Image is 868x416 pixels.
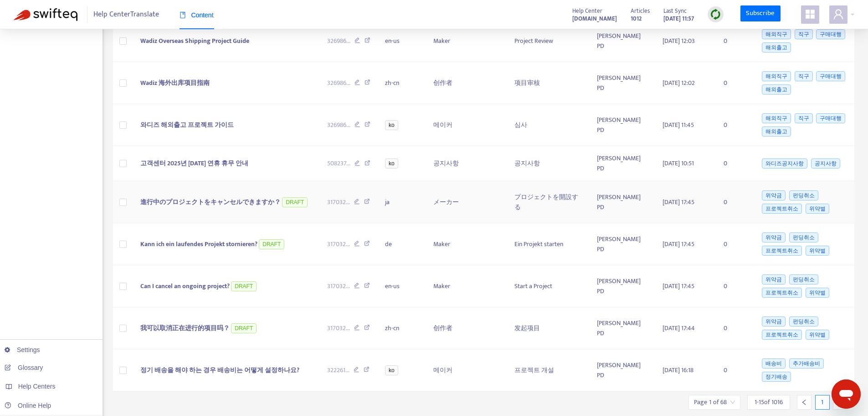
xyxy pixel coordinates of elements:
span: 와디즈 해외출고 프로젝트 가이드 [140,120,234,130]
span: Wadiz Overseas Shipping Project Guide [140,36,249,46]
td: en-us [378,265,426,307]
span: 1 - 15 of 1016 [755,397,783,407]
span: Kann ich ein laufendes Projekt stornieren? [140,239,257,249]
span: ko [385,120,398,130]
span: 프로젝트취소 [762,330,802,340]
span: appstore [805,9,816,20]
span: DRAFT [259,239,284,249]
span: 317032 ... [327,239,350,249]
td: 创作者 [426,62,507,104]
span: 322261 ... [327,365,349,375]
iframe: 메시징 창을 시작하는 버튼, 대화 진행 중 [832,379,861,409]
span: 위약벌 [806,246,829,256]
strong: [DATE] 11:57 [663,14,694,24]
span: [DATE] 17:45 [663,197,694,207]
td: 0 [716,181,753,223]
span: 317032 ... [327,197,350,207]
span: 구매대행 [816,71,845,81]
span: 정기 배송을 해야 하는 경우 배송비는 어떻게 설정하나요? [140,365,299,375]
span: Last Sync [663,6,687,16]
a: Glossary [5,364,43,371]
div: 1 [815,395,830,410]
td: 심사 [507,104,590,146]
td: [PERSON_NAME] PD [590,307,656,349]
span: 해외출고 [762,42,791,53]
span: [DATE] 10:51 [663,158,694,169]
span: 펀딩취소 [789,316,818,326]
span: 326986 ... [327,78,350,88]
a: Online Help [5,402,51,409]
span: 정기배송 [762,372,791,382]
a: Settings [5,346,40,353]
td: 0 [716,20,753,62]
span: left [801,399,807,405]
span: [DATE] 16:18 [663,365,693,375]
span: 직구 [795,71,813,81]
td: 0 [716,146,753,181]
span: Articles [631,6,650,16]
td: Maker [426,265,507,307]
span: 펀딩취소 [789,190,818,200]
span: [DATE] 17:44 [663,323,695,333]
span: 프로젝트취소 [762,246,802,256]
span: Content [180,11,214,19]
span: 펀딩취소 [789,274,818,284]
span: DRAFT [282,197,308,207]
span: [DATE] 11:45 [663,120,694,130]
span: 위약벌 [806,330,829,340]
span: DRAFT [231,323,257,333]
span: 위약금 [762,232,786,242]
td: [PERSON_NAME] PD [590,104,656,146]
td: 项目审核 [507,62,590,104]
span: 進行中のプロジェクトをキャンセルできますか？ [140,197,281,207]
span: Help Center Translate [93,6,159,23]
td: 发起项目 [507,307,590,349]
span: 공지사항 [811,158,840,169]
td: 메이커 [426,104,507,146]
span: 위약벌 [806,204,829,214]
span: 와디즈공지사항 [762,158,807,169]
span: [DATE] 12:02 [663,78,695,88]
td: プロジェクトを開設する [507,181,590,223]
td: [PERSON_NAME] PD [590,265,656,307]
td: Maker [426,223,507,265]
td: 0 [716,62,753,104]
td: [PERSON_NAME] PD [590,349,656,391]
strong: 1012 [631,14,642,24]
span: 프로젝트취소 [762,288,802,298]
span: 위약벌 [806,288,829,298]
span: 해외직구 [762,29,791,39]
img: Swifteq [14,8,77,21]
td: [PERSON_NAME] PD [590,223,656,265]
span: 배송비 [762,358,786,369]
span: Help Centers [18,383,56,390]
td: 공지사항 [507,146,590,181]
img: sync.dc5367851b00ba804db3.png [710,9,721,20]
span: 위약금 [762,274,786,284]
span: 해외직구 [762,113,791,123]
span: 해외출고 [762,126,791,137]
span: [DATE] 12:03 [663,36,695,46]
span: user [833,9,844,20]
span: 프로젝트취소 [762,204,802,214]
span: 326986 ... [327,36,350,46]
span: 我可以取消正在进行的项目吗？ [140,323,230,333]
td: [PERSON_NAME] PD [590,146,656,181]
span: 317032 ... [327,323,350,333]
td: 0 [716,265,753,307]
span: 추가배송비 [789,358,824,369]
span: 해외직구 [762,71,791,81]
span: 직구 [795,113,813,123]
td: [PERSON_NAME] PD [590,62,656,104]
td: 0 [716,104,753,146]
span: 위약금 [762,190,786,200]
span: 구매대행 [816,113,845,123]
td: 创作者 [426,307,507,349]
td: de [378,223,426,265]
a: [DOMAIN_NAME] [572,13,617,24]
span: ko [385,158,398,169]
span: 펀딩취소 [789,232,818,242]
td: Start a Project [507,265,590,307]
span: DRAFT [231,281,257,291]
